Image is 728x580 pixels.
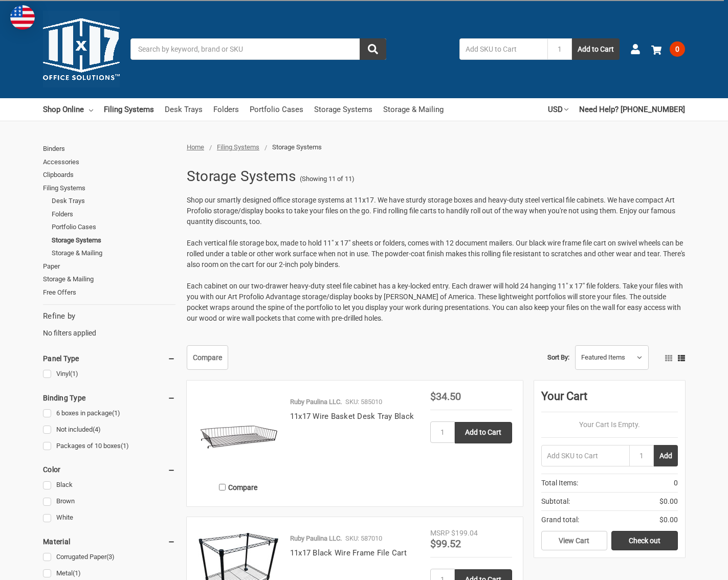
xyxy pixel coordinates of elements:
[43,463,175,476] h5: Color
[187,239,685,269] span: Each vertical file storage box, made to hold 11" x 17" sheets or folders, comes with 12 document ...
[430,528,450,539] div: MSRP
[104,98,154,121] a: Filing Systems
[43,98,93,121] a: Shop Online
[290,412,414,421] a: 11x17 Wire Basket Desk Tray Black
[548,98,568,121] a: USD
[541,419,678,430] p: Your Cart Is Empty.
[43,260,175,273] a: Paper
[455,422,512,443] input: Add to Cart
[300,174,355,184] span: (Showing 11 of 11)
[43,439,175,453] a: Packages of 10 boxes
[43,407,175,420] a: 6 boxes in package
[10,5,35,30] img: duty and tax information for United States
[290,397,342,407] p: Ruby Paulina LLC.
[43,495,175,508] a: Brown
[52,220,175,234] a: Portfolio Cases
[43,423,175,437] a: Not included
[213,98,239,121] a: Folders
[43,392,175,404] h5: Binding Type
[52,247,175,260] a: Storage & Mailing
[541,445,630,466] input: Add SKU to Cart
[654,445,678,466] button: Add
[43,310,175,322] h5: Refine by
[52,194,175,208] a: Desk Trays
[541,388,678,412] div: Your Cart
[43,273,175,286] a: Storage & Mailing
[43,367,175,381] a: Vinyl
[459,38,547,60] input: Add SKU to Cart
[43,310,175,338] div: No filters applied
[93,426,101,433] span: (4)
[43,11,120,87] img: 11x17.com
[43,550,175,564] a: Corrugated Paper
[272,143,322,151] span: Storage Systems
[651,36,685,62] a: 0
[217,143,259,151] a: Filing Systems
[43,352,175,365] h5: Panel Type
[250,98,303,121] a: Portfolio Cases
[43,478,175,492] a: Black
[547,350,569,365] label: Sort By:
[43,536,175,548] h5: Material
[52,208,175,221] a: Folders
[112,409,120,417] span: (1)
[674,478,678,488] span: 0
[52,234,175,247] a: Storage Systems
[314,98,372,121] a: Storage Systems
[187,345,228,370] a: Compare
[70,370,78,377] span: (1)
[219,484,226,490] input: Compare
[541,478,578,488] span: Total Items:
[187,143,204,151] a: Home
[541,496,570,507] span: Subtotal:
[187,163,296,190] h1: Storage Systems
[197,479,279,496] label: Compare
[430,390,461,403] span: $34.50
[43,286,175,299] a: Free Offers
[290,548,407,557] a: 11x17 Black Wire Frame File Cart
[187,196,675,226] span: Shop our smartly designed office storage systems at 11x17. We have sturdy storage boxes and heavy...
[572,38,620,60] button: Add to Cart
[383,98,444,121] a: Storage & Mailing
[345,533,382,544] p: SKU: 587010
[43,511,175,525] a: White
[106,553,115,561] span: (3)
[73,569,81,577] span: (1)
[43,142,175,155] a: Binders
[451,529,478,537] span: $199.04
[579,98,685,121] a: Need Help? [PHONE_NUMBER]
[43,182,175,195] a: Filing Systems
[345,397,382,407] p: SKU: 585010
[43,168,175,182] a: Clipboards
[121,442,129,450] span: (1)
[130,38,386,60] input: Search by keyword, brand or SKU
[290,533,342,544] p: Ruby Paulina LLC.
[430,538,461,550] span: $99.52
[187,282,683,322] span: Each cabinet on our two-drawer heavy-duty steel file cabinet has a key-locked entry. Each drawer ...
[670,41,685,57] span: 0
[165,98,203,121] a: Desk Trays
[43,155,175,169] a: Accessories
[659,496,678,507] span: $0.00
[197,391,279,473] img: 11x17 Wire Basket Desk Tray Black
